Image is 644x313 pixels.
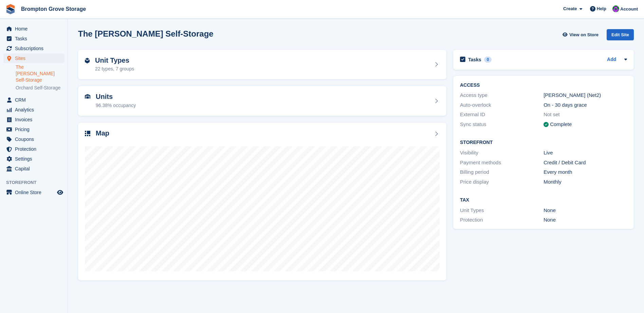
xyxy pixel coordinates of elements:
div: Auto-overlock [460,101,544,109]
div: [PERSON_NAME] (Net2) [544,91,627,99]
div: Access type [460,91,544,99]
span: Tasks [15,34,56,43]
span: Protection [15,144,56,154]
div: External ID [460,111,544,119]
a: The [PERSON_NAME] Self-Storage [16,64,64,83]
img: unit-icn-7be61d7bf1b0ce9d3e12c5938cc71ed9869f7b940bace4675aadf7bd6d80202e.svg [85,94,90,99]
a: menu [3,164,64,173]
span: Help [597,5,606,12]
a: Brompton Grove Storage [18,3,89,15]
h2: ACCESS [460,83,627,88]
img: stora-icon-8386f47178a22dfd0bd8f6a31ec36ba5ce8667c1dd55bd0f319d3a0aa187defe.svg [5,4,16,14]
h2: Unit Types [95,57,134,64]
a: menu [3,188,64,197]
div: Live [544,149,627,157]
h2: Storefront [460,140,627,145]
span: Create [563,5,577,12]
a: menu [3,54,64,63]
div: Complete [550,121,572,128]
span: Invoices [15,115,56,124]
span: Pricing [15,125,56,134]
div: Monthly [544,178,627,186]
a: menu [3,115,64,124]
a: menu [3,24,64,34]
div: None [544,216,627,224]
div: Payment methods [460,159,544,167]
span: Analytics [15,105,56,114]
a: menu [3,105,64,114]
span: Account [620,6,638,13]
span: Online Store [15,188,56,197]
a: menu [3,44,64,53]
span: Subscriptions [15,44,56,53]
span: CRM [15,95,56,105]
span: Storefront [6,179,68,186]
a: Unit Types 22 types, 7 groups [78,50,446,80]
div: Edit Site [607,29,634,40]
span: View on Store [569,32,599,38]
span: Home [15,24,56,34]
div: Credit / Debit Card [544,159,627,167]
h2: Tax [460,197,627,203]
a: Preview store [56,188,64,196]
h2: Tasks [468,57,481,63]
a: menu [3,125,64,134]
a: Units 96.38% occupancy [78,86,446,116]
div: Billing period [460,168,544,176]
a: menu [3,154,64,164]
div: Every month [544,168,627,176]
div: Unit Types [460,207,544,214]
div: Protection [460,216,544,224]
div: 22 types, 7 groups [95,65,134,72]
a: Orchard Self-Storage [16,85,64,91]
div: Sync status [460,121,544,128]
a: Add [607,56,616,64]
img: map-icn-33ee37083ee616e46c38cad1a60f524a97daa1e2b2c8c0bc3eb3415660979fc1.svg [85,131,90,136]
div: Price display [460,178,544,186]
div: Not set [544,111,627,119]
img: Jo Brock [612,5,619,12]
span: Settings [15,154,56,164]
div: 0 [484,57,492,63]
h2: Units [96,93,136,101]
a: menu [3,95,64,105]
h2: The [PERSON_NAME] Self-Storage [78,29,214,38]
div: None [544,207,627,214]
span: Capital [15,164,56,173]
div: On - 30 days grace [544,101,627,109]
img: unit-type-icn-2b2737a686de81e16bb02015468b77c625bbabd49415b5ef34ead5e3b44a266d.svg [85,58,90,63]
span: Coupons [15,134,56,144]
span: Sites [15,54,56,63]
h2: Map [96,129,109,137]
a: Map [78,123,446,281]
a: menu [3,134,64,144]
a: menu [3,34,64,43]
div: 96.38% occupancy [96,102,136,109]
div: Visibility [460,149,544,157]
a: Edit Site [607,29,634,43]
a: menu [3,144,64,154]
a: View on Store [562,29,601,40]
